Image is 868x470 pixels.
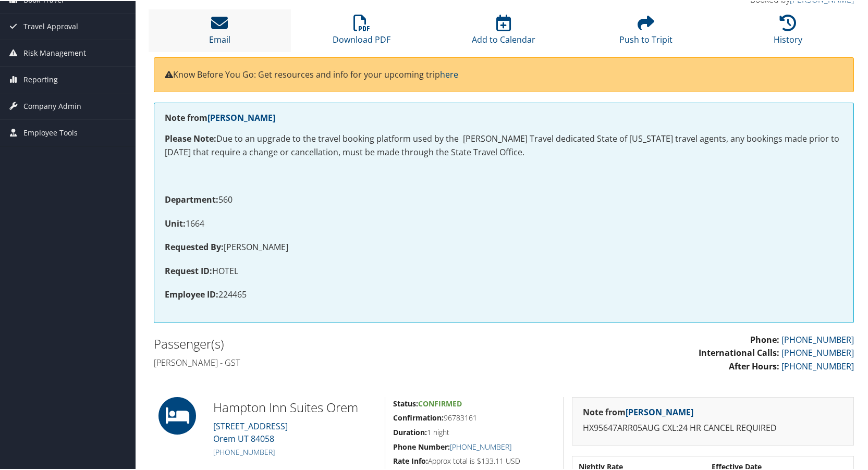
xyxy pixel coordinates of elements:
[165,67,843,81] p: Know Before You Go: Get resources and info for your upcoming trip
[213,398,376,415] h2: Hampton Inn Suites Orem
[165,111,275,122] strong: Note from
[165,132,216,143] strong: Please Note:
[393,455,556,465] h5: Approx total is $133.11 USD
[154,334,496,352] h2: Passenger(s)
[23,39,86,65] span: Risk Management
[23,92,81,118] span: Company Admin
[699,346,779,357] strong: International Calls:
[440,68,458,79] a: here
[393,441,450,451] strong: Phone Number:
[626,405,693,417] a: [PERSON_NAME]
[165,217,186,228] strong: Unit:
[165,264,212,276] strong: Request ID:
[418,398,462,407] span: Confirmed
[213,446,275,456] a: [PHONE_NUMBER]
[472,19,535,44] a: Add to Calendar
[23,13,78,39] span: Travel Approval
[393,426,427,436] strong: Duration:
[729,360,779,371] strong: After Hours:
[450,441,511,451] a: [PHONE_NUMBER]
[393,426,556,437] h5: 1 night
[583,420,843,434] p: HX95647ARR05AUG CXL:24 HR CANCEL REQUIRED
[781,346,854,357] a: [PHONE_NUMBER]
[774,19,802,44] a: History
[393,455,428,465] strong: Rate Info:
[619,19,673,44] a: Push to Tripit
[165,193,218,204] strong: Department:
[23,66,58,92] span: Reporting
[165,287,843,301] p: 224465
[165,288,218,299] strong: Employee ID:
[165,264,843,277] p: HOTEL
[750,333,779,344] strong: Phone:
[209,19,230,44] a: Email
[213,419,288,443] a: [STREET_ADDRESS]Orem UT 84058
[165,240,843,253] p: [PERSON_NAME]
[583,405,693,417] strong: Note from
[207,111,275,122] a: [PERSON_NAME]
[393,398,418,407] strong: Status:
[165,131,843,158] p: Due to an upgrade to the travel booking platform used by the [PERSON_NAME] Travel dedicated State...
[781,360,854,371] a: [PHONE_NUMBER]
[333,19,390,44] a: Download PDF
[154,356,496,367] h4: [PERSON_NAME] - GST
[23,119,78,145] span: Employee Tools
[165,240,224,252] strong: Requested By:
[165,216,843,230] p: 1664
[393,412,556,422] h5: 96783161
[781,333,854,344] a: [PHONE_NUMBER]
[165,192,843,206] p: 560
[393,412,444,422] strong: Confirmation:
